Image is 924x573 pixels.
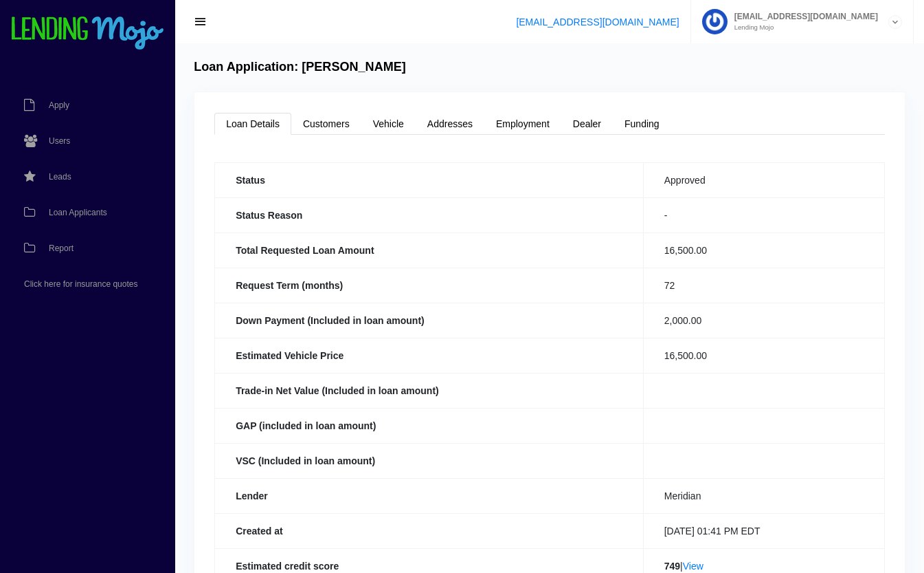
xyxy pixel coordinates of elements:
[683,561,703,572] a: View
[215,303,644,338] th: Down Payment (Included in loan amount)
[643,268,884,303] td: 72
[214,113,291,135] a: Loan Details
[643,478,884,513] td: Meridian
[561,113,613,135] a: Dealer
[484,113,561,135] a: Employment
[728,12,878,21] span: [EMAIL_ADDRESS][DOMAIN_NAME]
[643,233,884,268] td: 16,500.00
[24,280,137,288] span: Click here for insurance quotes
[728,24,878,31] small: Lending Mojo
[215,408,644,443] th: GAP (included in loan amount)
[215,197,644,233] th: Status Reason
[49,101,69,109] span: Apply
[643,513,884,548] td: [DATE] 01:41 PM EDT
[643,338,884,373] td: 16,500.00
[613,113,671,135] a: Funding
[516,17,679,28] a: [EMAIL_ADDRESS][DOMAIN_NAME]
[49,173,71,181] span: Leads
[215,513,644,548] th: Created at
[10,17,165,51] img: logo-small.png
[291,113,361,135] a: Customers
[643,197,884,233] td: -
[361,113,416,135] a: Vehicle
[664,561,680,572] b: 749
[49,137,70,145] span: Users
[215,443,644,478] th: VSC (Included in loan amount)
[643,162,884,197] td: Approved
[416,113,484,135] a: Addresses
[49,208,107,217] span: Loan Applicants
[215,268,644,303] th: Request Term (months)
[215,478,644,513] th: Lender
[215,162,644,197] th: Status
[215,233,644,268] th: Total Requested Loan Amount
[215,338,644,373] th: Estimated Vehicle Price
[702,9,728,34] img: Profile image
[49,244,74,252] span: Report
[643,303,884,338] td: 2,000.00
[215,373,644,408] th: Trade-in Net Value (Included in loan amount)
[194,60,406,75] h4: Loan Application: [PERSON_NAME]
